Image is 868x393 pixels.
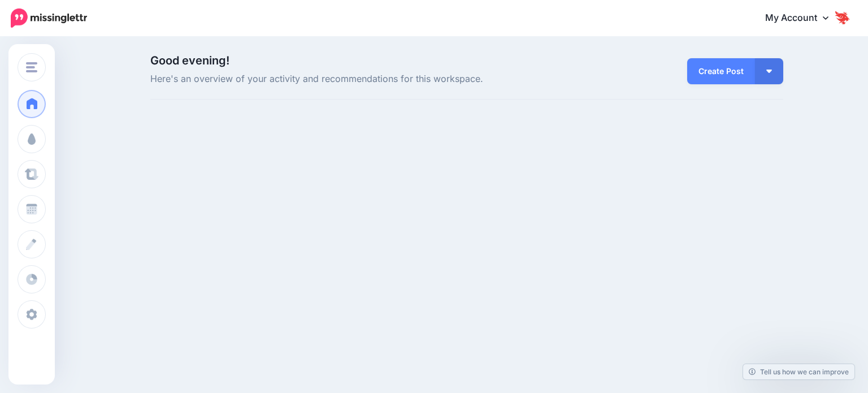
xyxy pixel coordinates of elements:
[150,72,567,87] span: Here's an overview of your activity and recommendations for this workspace.
[11,8,87,28] img: Missinglettr
[26,62,37,72] img: menu.png
[766,70,772,73] img: arrow-down-white.png
[687,58,755,84] a: Create Post
[754,5,851,32] a: My Account
[743,364,854,379] a: Tell us how we can improve
[150,54,229,67] span: Good evening!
